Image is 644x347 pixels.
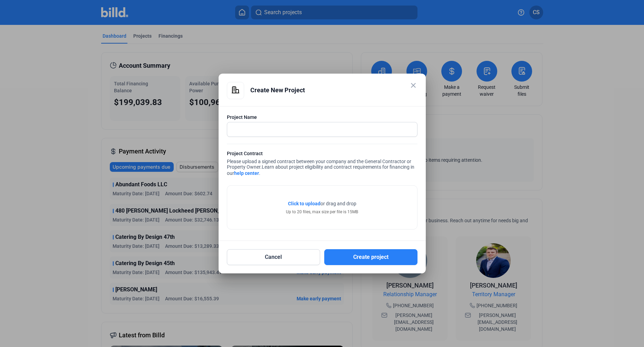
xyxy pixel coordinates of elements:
[234,170,259,176] a: help center
[320,200,356,207] span: or drag and drop
[227,114,417,121] div: Project Name
[250,82,417,99] div: Create New Project
[227,150,417,178] div: Please upload a signed contract between your company and the General Contractor or Property Owner.
[288,201,320,206] span: Click to upload
[286,209,358,215] div: Up to 20 files, max size per file is 15MB
[227,164,414,176] span: Learn about project eligibility and contract requirements for financing in our .
[227,249,320,265] button: Cancel
[409,81,417,90] mat-icon: close
[227,150,417,159] div: Project Contract
[324,249,417,265] button: Create project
